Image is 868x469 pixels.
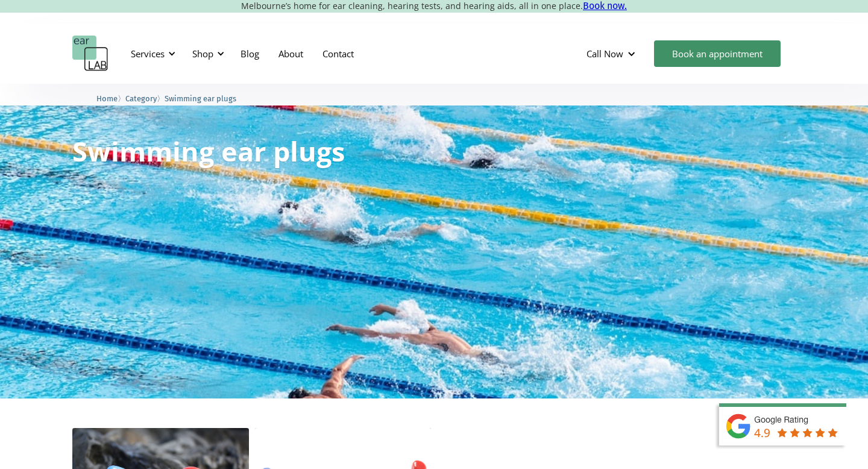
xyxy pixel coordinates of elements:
div: Call Now [587,48,623,60]
a: Contact [313,36,363,71]
span: Home [96,94,118,103]
div: Shop [185,36,228,72]
a: Home [96,92,118,104]
a: Blog [231,36,269,71]
a: About [269,36,313,71]
a: home [72,36,108,72]
a: Swimming ear plugs [165,92,236,104]
span: Category [125,94,157,103]
li: 〉 [125,92,165,105]
div: Shop [192,48,213,60]
div: Call Now [577,36,648,72]
div: Services [131,48,165,60]
h1: Swimming ear plugs [72,137,345,165]
a: Category [125,92,157,104]
li: 〉 [96,92,125,105]
span: Swimming ear plugs [165,94,236,103]
a: Book an appointment [654,40,781,67]
div: Services [124,36,179,72]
